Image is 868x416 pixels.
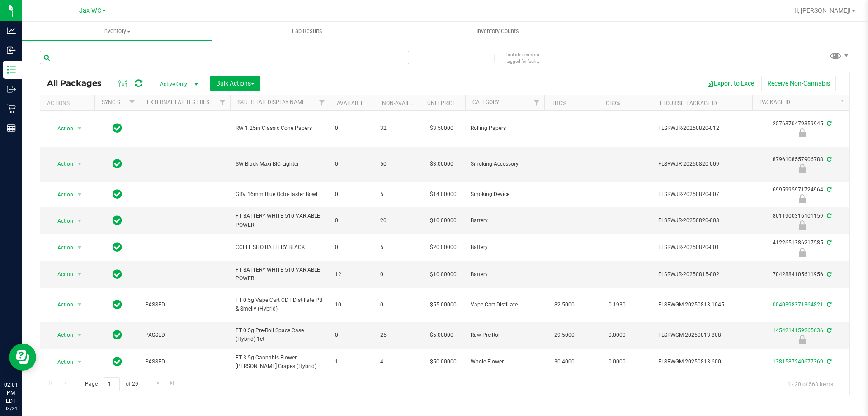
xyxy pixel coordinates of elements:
span: Sync from Compliance System [826,301,831,308]
span: 5 [380,243,415,252]
span: Smoking Accessory [471,160,539,168]
div: 6995995971724964 [751,186,853,203]
a: Go to the last page [166,377,179,389]
span: Action [49,241,74,254]
div: 8796108557906788 [751,155,853,173]
span: 1 - 20 of 568 items [780,377,840,391]
span: In Sync [113,298,122,311]
span: In Sync [113,329,122,341]
inline-svg: Reports [7,124,16,133]
span: select [74,329,85,341]
a: Filter [215,95,230,110]
span: Vape Cart Distillate [471,301,539,309]
span: select [74,215,85,227]
span: 5 [380,190,415,199]
a: Filter [837,95,852,110]
span: In Sync [113,158,122,170]
a: Inventory [22,22,212,41]
a: Filter [529,95,544,110]
span: FLSRWGM-20250813-808 [658,331,747,339]
a: Available [337,100,364,106]
span: Sync from Compliance System [826,359,831,365]
span: PASSED [145,331,225,339]
span: FT 3.5g Cannabis Flower [PERSON_NAME] Grapes (Hybrid) [236,354,324,371]
span: select [74,268,85,281]
span: 0 [335,124,369,133]
span: In Sync [113,241,122,253]
span: select [74,241,85,254]
span: Whole Flower [471,358,539,366]
a: Sync Status [102,99,137,105]
span: Battery [471,243,539,252]
span: Sync from Compliance System [826,213,831,219]
a: Go to the next page [151,377,165,389]
span: $3.00000 [425,158,458,171]
span: select [74,158,85,170]
div: 7842884105611956 [751,270,853,279]
span: 0 [335,160,369,168]
div: Newly Received [751,128,853,137]
span: 0 [380,301,415,309]
a: 1454214159265636 [773,327,823,334]
span: 0 [380,270,415,279]
div: 8011900316101159 [751,212,853,230]
span: FLSRWGM-20250813-600 [658,358,747,366]
span: Hi, [PERSON_NAME]! [792,7,851,14]
span: 12 [335,270,369,279]
a: Filter [315,95,330,110]
a: Sku Retail Display Name [237,99,305,105]
div: Launch Hold [751,335,853,344]
span: SW Black Maxi BIC Lighter [236,160,324,168]
span: Action [49,268,74,281]
span: FT 0.5g Pre-Roll Space Case (Hybrid) 1ct [236,326,324,344]
span: Sync from Compliance System [826,271,831,277]
a: Non-Available [382,100,422,106]
span: FLSRWJR-20250820-001 [658,243,747,252]
a: External Lab Test Result [147,99,218,105]
input: 1 [104,377,120,391]
span: Sync from Compliance System [826,156,831,163]
span: Sync from Compliance System [826,120,831,127]
a: Filter [125,95,140,110]
span: Sync from Compliance System [826,239,831,246]
span: FLSRWJR-20250820-012 [658,124,747,133]
span: Action [49,122,74,135]
p: 02:01 PM EDT [4,381,18,405]
a: Category [472,99,499,105]
span: select [74,356,85,368]
inline-svg: Analytics [7,26,16,35]
span: $55.00000 [425,298,461,311]
div: 4122651386217585 [751,239,853,256]
span: In Sync [113,268,122,281]
div: 2576370479359945 [751,120,853,137]
p: 08/24 [4,405,18,412]
div: Newly Received [751,194,853,203]
inline-svg: Retail [7,104,16,113]
span: select [74,122,85,135]
div: Newly Received [751,164,853,173]
span: In Sync [113,122,122,134]
span: 82.5000 [550,298,579,311]
span: Action [49,215,74,227]
span: Inventory Counts [464,27,531,35]
a: Lab Results [212,22,402,41]
a: Unit Price [427,100,456,106]
span: 20 [380,216,415,225]
span: CCELL SILO BATTERY BLACK [236,243,324,252]
span: FLSRWGM-20250813-1045 [658,301,747,309]
span: RW 1.25in Classic Cone Papers [236,124,324,133]
div: Actions [47,100,91,106]
span: $14.00000 [425,188,461,201]
span: FT BATTERY WHITE 510 VARIABLE POWER [236,266,324,283]
button: Bulk Actions [210,76,260,91]
span: 10 [335,301,369,309]
div: Newly Received [751,248,853,257]
span: Sync from Compliance System [826,327,831,334]
span: 0 [335,243,369,252]
span: Sync from Compliance System [826,186,831,193]
span: In Sync [113,188,122,201]
span: select [74,298,85,311]
a: Inventory Counts [402,22,593,41]
span: GRV 16mm Blue Octo-Taster Bowl [236,190,324,199]
span: $20.00000 [425,241,461,254]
